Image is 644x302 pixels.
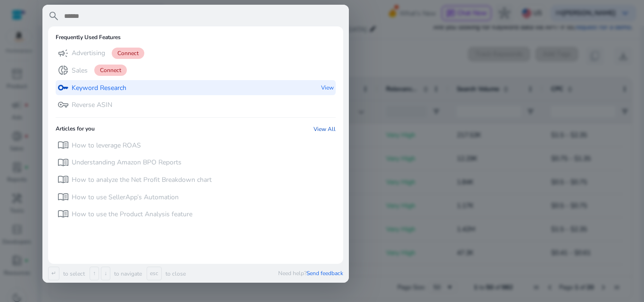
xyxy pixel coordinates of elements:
[101,267,110,280] span: ↓
[58,191,69,203] span: menu_book
[72,100,112,110] p: Reverse ASIN
[72,175,212,185] p: How to analyze the Net Profit Breakdown chart
[72,158,182,167] p: Understanding Amazon BPO Reports
[58,208,69,220] span: menu_book
[112,270,142,278] p: to navigate
[321,80,334,96] p: View
[58,139,69,151] span: menu_book
[306,269,343,277] span: Send feedback
[58,99,69,110] span: vpn_key
[164,270,186,278] p: to close
[58,48,69,59] span: campaign
[314,125,336,133] a: View All
[58,82,69,93] span: key
[58,174,69,185] span: menu_book
[61,270,85,278] p: to select
[56,125,95,133] h6: Articles for you
[90,267,99,280] span: ↑
[48,10,59,22] span: search
[56,34,121,41] h6: Frequently Used Features
[72,210,192,219] p: How to use the Product Analysis feature
[72,83,126,93] p: Keyword Research
[58,157,69,168] span: menu_book
[147,267,162,280] span: esc
[112,48,144,59] span: Connect
[278,269,343,277] p: Need help?
[72,49,105,58] p: Advertising
[58,65,69,76] span: donut_small
[48,267,59,280] span: ↵
[94,65,127,76] span: Connect
[72,141,141,150] p: How to leverage ROAS
[72,193,179,202] p: How to use SellerApp’s Automation
[72,66,88,75] p: Sales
